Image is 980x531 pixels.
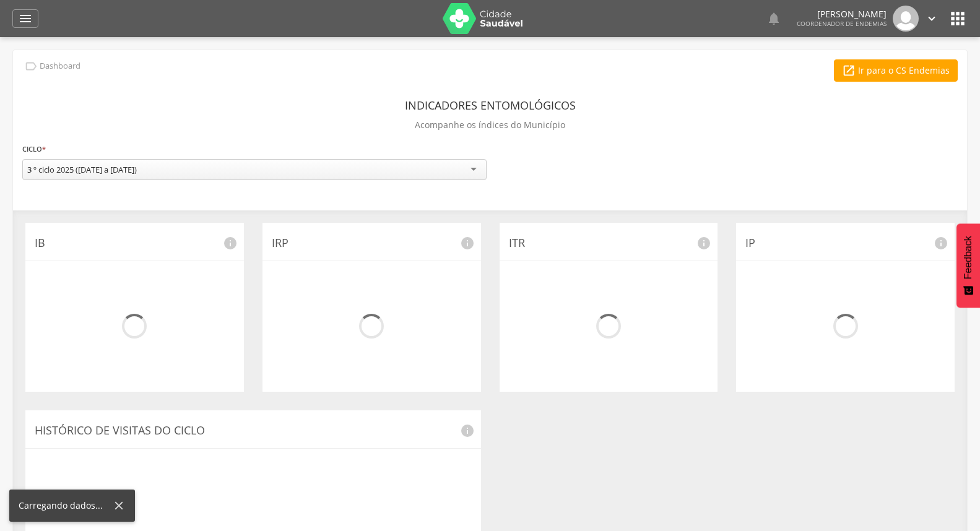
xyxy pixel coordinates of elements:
p: ITR [509,235,709,251]
p: Histórico de Visitas do Ciclo [35,423,472,439]
header: Indicadores Entomológicos [405,94,576,116]
i:  [842,64,856,77]
p: Acompanhe os índices do Município [415,116,565,134]
span: Coordenador de Endemias [797,19,887,28]
p: IRP [272,235,472,251]
div: Carregando dados... [19,499,112,512]
p: IB [35,235,235,251]
i: info [460,236,475,251]
i: info [460,423,475,438]
a: Ir para o CS Endemias [834,59,958,82]
i:  [948,9,968,28]
p: [PERSON_NAME] [797,10,887,19]
span: Feedback [963,236,974,279]
div: 3 º ciclo 2025 ([DATE] a [DATE]) [27,164,137,175]
i:  [766,11,781,26]
i: info [696,236,711,251]
button: Feedback - Mostrar pesquisa [956,223,980,308]
p: IP [745,235,945,251]
p: Dashboard [40,61,80,71]
label: Ciclo [22,142,46,156]
a:  [766,6,781,32]
i: info [934,236,948,251]
i:  [18,11,33,26]
a:  [12,9,38,28]
i:  [925,12,939,25]
a:  [925,6,939,32]
i:  [24,59,38,73]
i: info [223,236,238,251]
